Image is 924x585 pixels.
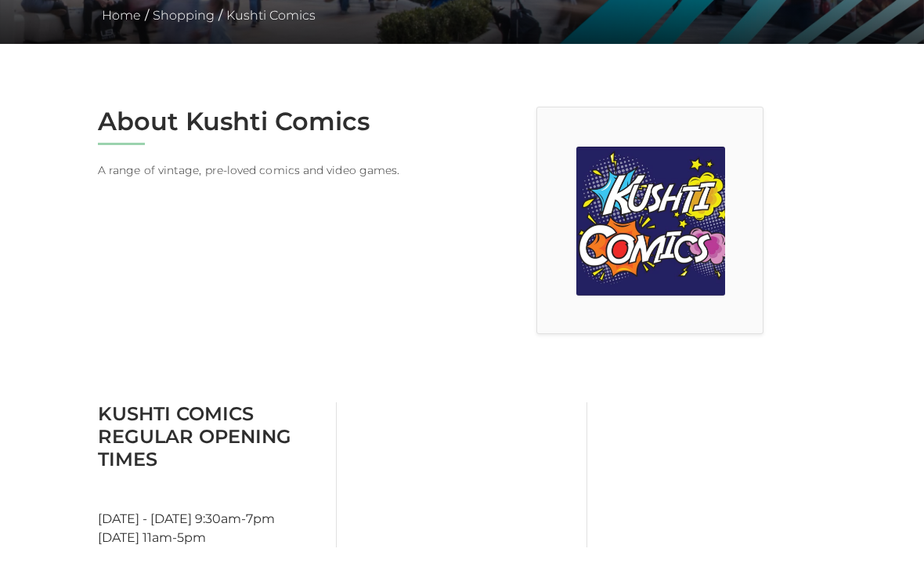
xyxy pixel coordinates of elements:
div: [DATE] - [DATE] 9:30am-7pm [DATE] 11am-5pm [86,403,337,548]
h3: Kushti Comics Regular Opening Times [98,403,324,471]
a: Home [98,9,145,24]
h2: About Kushti Comics [98,107,450,137]
p: A range of vintage, pre-loved comics and video games. [98,162,450,180]
a: Kushti Comics [222,9,319,24]
a: Shopping [149,9,218,24]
